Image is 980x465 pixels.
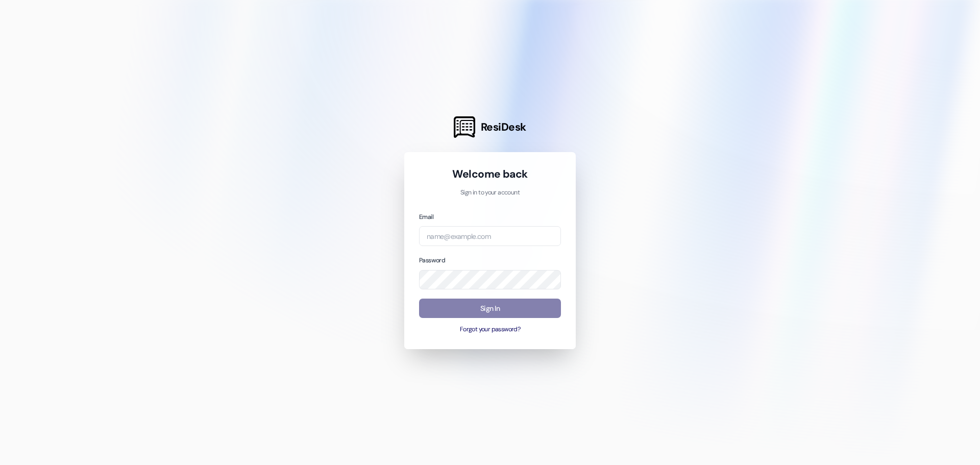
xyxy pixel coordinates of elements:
p: Sign in to your account [419,188,561,198]
label: Email [419,213,433,221]
input: name@example.com [419,226,561,246]
button: Sign In [419,299,561,319]
span: ResiDesk [481,120,526,134]
button: Forgot your password? [419,325,561,334]
img: ResiDesk Logo [454,116,475,138]
h1: Welcome back [419,167,561,181]
label: Password [419,256,445,264]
